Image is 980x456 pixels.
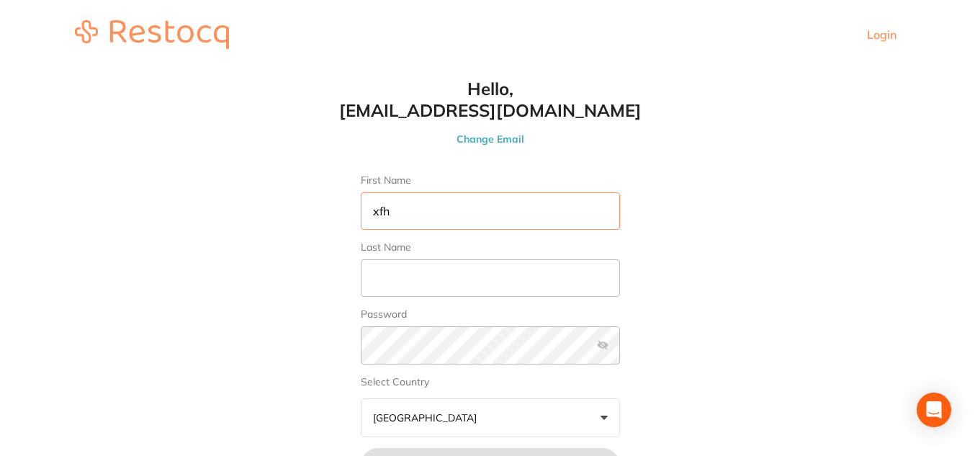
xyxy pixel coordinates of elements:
[361,376,620,388] label: Select Country
[867,27,896,42] a: Login
[917,393,951,427] div: Open Intercom Messenger
[361,308,620,321] label: Password
[361,398,620,437] button: [GEOGRAPHIC_DATA]
[75,20,229,49] img: restocq_logo.svg
[373,411,482,424] p: [GEOGRAPHIC_DATA]
[332,133,649,146] button: Change Email
[361,241,620,254] label: Last Name
[332,78,649,121] h1: Hello, [EMAIL_ADDRESS][DOMAIN_NAME]
[361,174,620,187] label: First Name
